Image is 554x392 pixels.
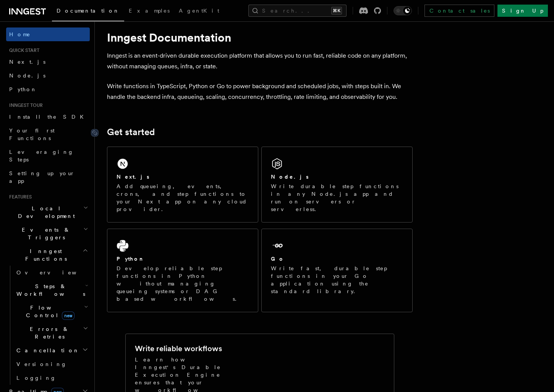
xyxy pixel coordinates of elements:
a: Versioning [13,357,90,371]
a: Logging [13,371,90,385]
a: Get started [107,127,155,137]
span: Leveraging Steps [9,149,74,163]
a: PythonDevelop reliable step functions in Python without managing queueing systems or DAG based wo... [107,229,258,312]
p: Inngest is an event-driven durable execution platform that allows you to run fast, reliable code ... [107,50,413,72]
p: Write durable step functions in any Node.js app and run on servers or serverless. [271,182,403,213]
p: Add queueing, events, crons, and step functions to your Next app on any cloud provider. [117,182,249,213]
span: Your first Functions [9,127,55,141]
button: Steps & Workflows [13,279,90,301]
span: Home [9,31,31,38]
a: Python [6,82,90,96]
a: Next.js [6,55,90,69]
a: Your first Functions [6,124,90,145]
p: Write functions in TypeScript, Python or Go to power background and scheduled jobs, with steps bu... [107,81,413,102]
span: Inngest tour [6,102,43,108]
a: Contact sales [424,5,494,17]
div: Inngest Functions [6,266,90,385]
a: Node.jsWrite durable step functions in any Node.js app and run on servers or serverless. [261,147,413,223]
button: Search...⌘K [248,5,347,17]
button: Flow Controlnew [13,301,90,322]
h2: Go [271,255,285,263]
a: AgentKit [174,2,224,21]
span: Local Development [6,205,83,220]
h2: Next.js [117,173,149,181]
span: Events & Triggers [6,226,83,241]
button: Cancellation [13,344,90,357]
h2: Python [117,255,145,263]
a: Node.js [6,69,90,82]
button: Local Development [6,202,90,223]
a: Examples [124,2,174,21]
span: Quick start [6,47,39,53]
a: Setting up your app [6,166,90,188]
a: GoWrite fast, durable step functions in your Go application using the standard library. [261,229,413,312]
p: Develop reliable step functions in Python without managing queueing systems or DAG based workflows. [117,265,249,303]
h2: Write reliable workflows [135,343,222,354]
a: Leveraging Steps [6,145,90,166]
span: Errors & Retries [13,325,83,340]
span: Examples [129,8,170,14]
span: Inngest Functions [6,247,83,263]
a: Overview [13,266,90,279]
button: Inngest Functions [6,244,90,266]
button: Events & Triggers [6,223,90,244]
kbd: ⌘K [331,7,342,15]
span: Node.js [9,73,45,79]
span: Documentation [57,8,120,14]
span: Overview [16,269,95,276]
button: Errors & Retries [13,322,90,344]
span: Setting up your app [9,170,75,184]
p: Write fast, durable step functions in your Go application using the standard library. [271,265,403,295]
span: Install the SDK [9,114,88,120]
button: Toggle dark mode [394,6,412,15]
span: Cancellation [13,347,79,354]
h1: Inngest Documentation [107,31,413,44]
a: Install the SDK [6,110,90,124]
span: Python [9,86,37,92]
span: new [62,311,75,320]
span: Features [6,194,32,200]
h2: Node.js [271,173,309,181]
span: Logging [16,375,56,381]
a: Sign Up [497,5,548,17]
span: AgentKit [179,8,219,14]
span: Steps & Workflows [13,282,85,298]
span: Next.js [9,59,45,65]
a: Documentation [52,2,124,21]
span: Versioning [16,361,67,367]
a: Next.jsAdd queueing, events, crons, and step functions to your Next app on any cloud provider. [107,147,258,223]
a: Home [6,27,90,41]
span: Flow Control [13,304,84,319]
